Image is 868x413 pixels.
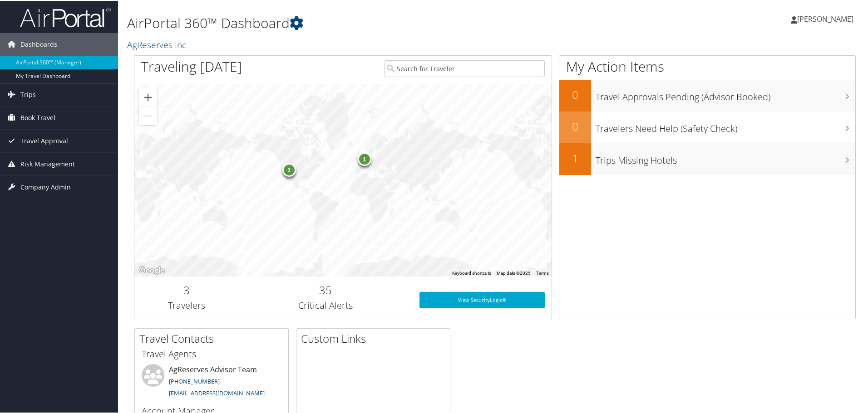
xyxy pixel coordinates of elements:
[169,376,220,384] a: [PHONE_NUMBER]
[20,32,57,55] span: Dashboards
[419,291,545,307] a: View SecurityLogic®
[797,13,853,23] span: [PERSON_NAME]
[139,106,157,124] button: Zoom out
[385,59,545,76] input: Search for Traveler
[246,282,406,297] h2: 35
[137,363,286,400] li: AgReserves Advisor Team
[536,270,549,275] a: Terms (opens in new tab)
[20,175,71,198] span: Company Admin
[127,13,617,32] h1: AirPortal 360™ Dashboard
[791,5,863,32] a: [PERSON_NAME]
[559,79,855,111] a: 0Travel Approvals Pending (Advisor Booked)
[559,142,855,174] a: 1Trips Missing Hotels
[141,298,232,311] h3: Travelers
[357,152,371,165] div: 1
[20,152,75,175] span: Risk Management
[559,56,855,75] h1: My Action Items
[246,298,406,311] h3: Critical Alerts
[169,388,265,396] a: [EMAIL_ADDRESS][DOMAIN_NAME]
[142,347,281,360] h3: Travel Agents
[20,106,55,128] span: Book Travel
[596,149,855,166] h3: Trips Missing Hotels
[497,270,531,275] span: Map data ©2025
[596,85,855,102] h3: Travel Approvals Pending (Advisor Booked)
[559,118,591,133] h2: 0
[137,264,167,276] img: Google
[141,282,232,297] h2: 3
[20,83,36,105] span: Trips
[301,330,450,345] h2: Custom Links
[282,163,296,176] div: 2
[559,150,591,165] h2: 1
[559,111,855,142] a: 0Travelers Need Help (Safety Check)
[139,330,288,345] h2: Travel Contacts
[596,117,855,134] h3: Travelers Need Help (Safety Check)
[127,38,188,50] a: AgReserves Inc
[139,87,157,106] button: Zoom in
[137,264,167,276] a: Open this area in Google Maps (opens a new window)
[452,269,491,276] button: Keyboard shortcuts
[20,129,68,151] span: Travel Approval
[141,56,242,75] h1: Traveling [DATE]
[559,86,591,102] h2: 0
[20,6,111,27] img: airportal-logo.png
